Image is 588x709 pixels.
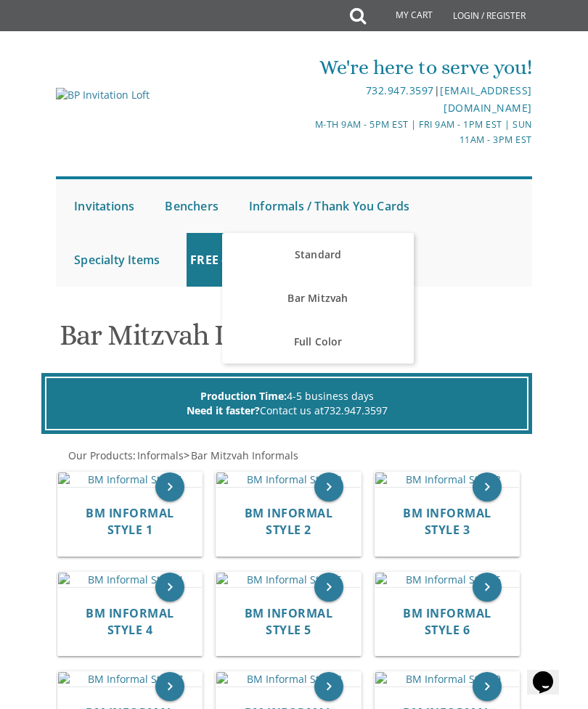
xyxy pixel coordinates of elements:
a: keyboard_arrow_right [473,472,502,501]
span: BM Informal Style 2 [245,505,333,538]
span: > [184,448,298,462]
img: BM Informal Style 1 [58,472,203,487]
a: FREE e-Invites [187,233,276,287]
a: Bar Mitzvah [222,276,413,320]
iframe: chat widget [527,651,573,694]
span: BM Informal Style 3 [403,505,491,538]
a: Bar Mitzvah Informals [189,448,298,462]
a: keyboard_arrow_right [155,672,184,701]
a: keyboard_arrow_right [314,573,343,602]
a: Benchers [161,179,222,233]
img: BM Informal Style 4 [58,573,203,587]
span: Bar Mitzvah Informals [191,448,298,462]
div: : [56,448,532,463]
a: Informals / Thank You Cards [245,179,413,233]
a: Standard [222,233,413,276]
a: BM Informal Style 4 [86,607,174,637]
img: BM Informal Style 2 [216,472,361,487]
a: keyboard_arrow_right [314,472,343,501]
span: BM Informal Style 1 [86,505,174,538]
span: BM Informal Style 4 [86,605,174,638]
a: keyboard_arrow_right [473,672,502,701]
img: BP Invitation Loft [56,88,150,102]
a: Specialty Items [70,233,163,287]
h1: Bar Mitzvah Informals [60,319,529,362]
a: BM Informal Style 1 [86,507,174,537]
a: keyboard_arrow_right [155,573,184,602]
a: [EMAIL_ADDRESS][DOMAIN_NAME] [440,83,532,115]
div: 4-5 business days Contact us at [45,377,529,430]
a: Our Products [67,448,133,462]
img: BM Informal Style 8 [216,672,361,687]
a: keyboard_arrow_right [473,573,502,602]
div: We're here to serve you! [295,53,531,82]
a: Informals [136,448,184,462]
div: | [295,82,531,117]
a: BM Informal Style 3 [403,507,491,537]
span: Informals [137,448,184,462]
span: BM Informal Style 6 [403,605,491,638]
a: BM Informal Style 6 [403,607,491,637]
a: Full Color [222,320,413,364]
span: BM Informal Style 5 [245,605,333,638]
img: BM Informal Style 9 [375,672,520,687]
span: Need it faster? [187,403,260,417]
a: keyboard_arrow_right [155,472,184,501]
a: My Cart [364,1,443,30]
a: 732.947.3597 [324,403,388,417]
img: BM Informal Style 3 [375,472,520,487]
a: Invitations [70,179,138,233]
a: BM Informal Style 2 [245,507,333,537]
img: BM Informal Style 5 [216,573,361,587]
a: 732.947.3597 [366,83,434,97]
img: BM Informal Style 6 [375,573,520,587]
div: M-Th 9am - 5pm EST | Fri 9am - 1pm EST | Sun 11am - 3pm EST [295,117,531,148]
a: BM Informal Style 5 [245,607,333,637]
span: Production Time: [200,389,287,403]
img: BM Informal Style 7 [58,672,203,687]
a: keyboard_arrow_right [314,672,343,701]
